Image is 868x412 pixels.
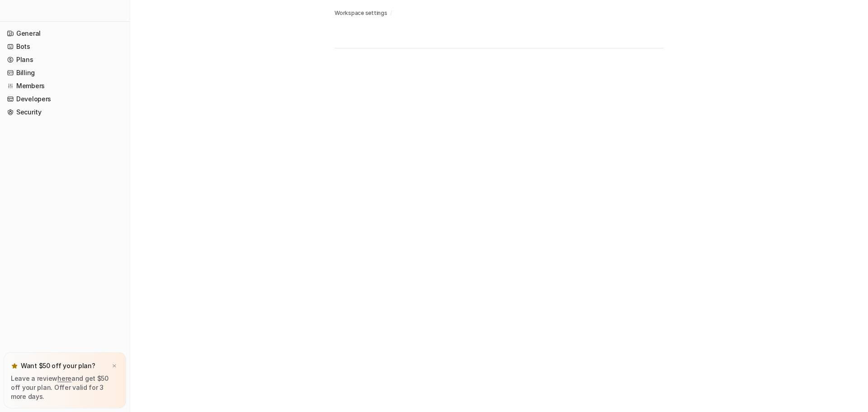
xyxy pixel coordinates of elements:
p: Leave a review and get $50 off your plan. Offer valid for 3 more days. [11,374,119,401]
p: Want $50 off your plan? [21,361,95,370]
a: General [4,27,126,40]
img: x [112,363,117,369]
span: / [390,9,392,17]
a: here [57,374,71,382]
a: Plans [4,53,126,66]
a: Developers [4,93,126,105]
img: star [11,362,18,369]
a: Bots [4,40,126,53]
a: Billing [4,66,126,79]
a: Workspace settings [335,9,387,17]
a: Security [4,106,126,118]
a: Members [4,80,126,92]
